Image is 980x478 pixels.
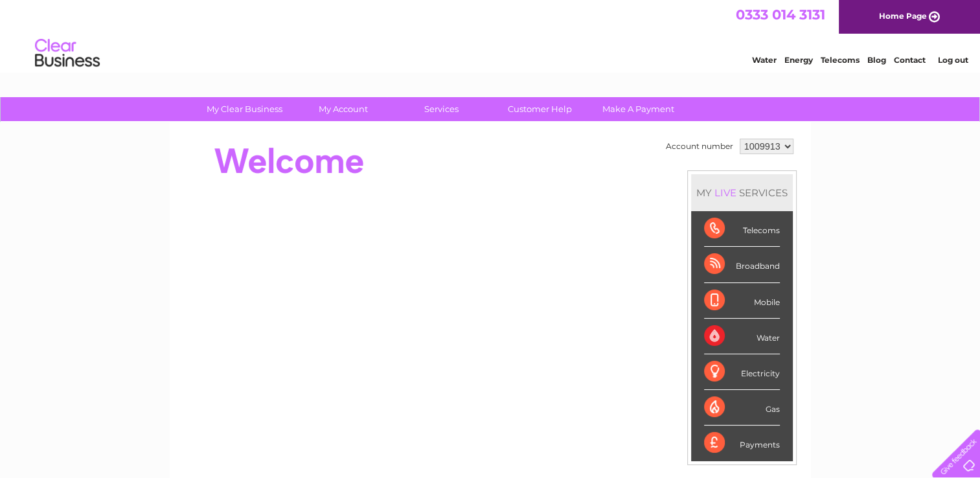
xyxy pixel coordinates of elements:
[752,55,777,65] a: Water
[704,390,780,426] div: Gas
[867,55,886,65] a: Blog
[704,283,780,319] div: Mobile
[704,354,780,390] div: Electricity
[388,97,495,121] a: Services
[704,426,780,461] div: Payments
[191,97,298,121] a: My Clear Business
[585,97,692,121] a: Make A Payment
[34,34,100,73] img: logo.png
[704,319,780,354] div: Water
[704,247,780,282] div: Broadband
[185,7,797,63] div: Clear Business is a trading name of Verastar Limited (registered in [GEOGRAPHIC_DATA] No. 3667643...
[290,97,396,121] a: My Account
[663,135,736,157] td: Account number
[784,55,813,65] a: Energy
[736,6,825,23] a: 0333 014 3131
[712,187,739,199] div: LIVE
[894,55,926,65] a: Contact
[821,55,860,65] a: Telecoms
[691,174,793,211] div: MY SERVICES
[937,55,968,65] a: Log out
[486,97,593,121] a: Customer Help
[704,211,780,247] div: Telecoms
